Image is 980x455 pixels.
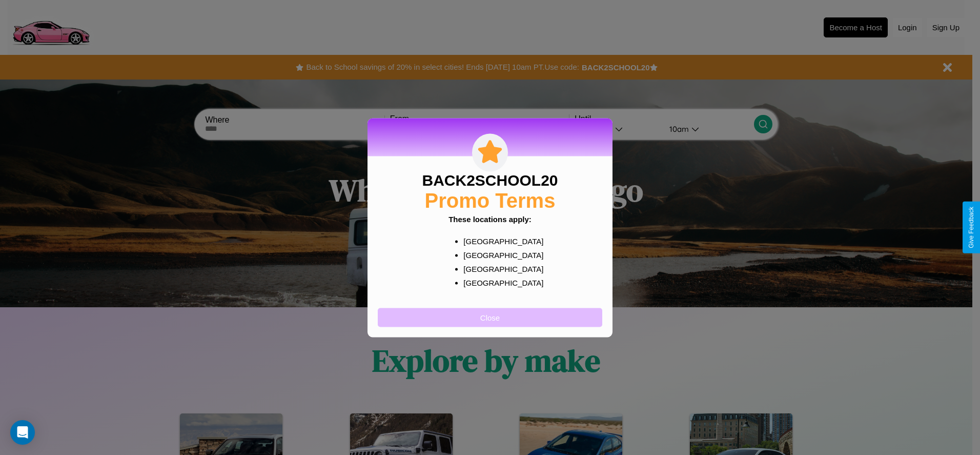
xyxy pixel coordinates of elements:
div: Give Feedback [968,207,975,248]
b: These locations apply: [448,214,532,223]
h2: Promo Terms [425,189,556,212]
p: [GEOGRAPHIC_DATA] [463,275,537,289]
h3: BACK2SCHOOL20 [422,171,558,189]
p: [GEOGRAPHIC_DATA] [463,262,537,275]
div: Open Intercom Messenger [10,420,35,445]
p: [GEOGRAPHIC_DATA] [463,248,537,262]
button: Close [378,308,602,327]
p: [GEOGRAPHIC_DATA] [463,234,537,248]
